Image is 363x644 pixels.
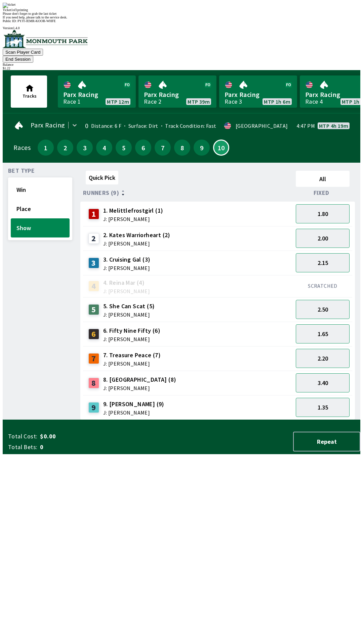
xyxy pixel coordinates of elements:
[264,99,290,104] span: MTP 1h 6m
[188,99,210,104] span: MTP 39m
[236,123,288,128] div: [GEOGRAPHIC_DATA]
[296,282,350,289] div: SCRATCHED
[225,90,292,99] span: Parx Racing
[144,90,211,99] span: Parx Racing
[103,385,176,391] span: J: [PERSON_NAME]
[314,190,329,196] span: Fixed
[16,205,64,213] span: Place
[31,122,65,128] span: Parx Racing
[88,329,99,339] div: 6
[17,19,56,23] span: PYJT-JEMR-KOOR-WHFE
[296,253,350,272] button: 2.15
[103,375,176,384] span: 8. [GEOGRAPHIC_DATA] (8)
[305,99,323,104] div: Race 4
[299,175,347,183] span: All
[318,330,328,338] span: 1.65
[11,199,70,218] button: Place
[158,122,216,129] span: Track Condition: Fast
[59,145,72,150] span: 2
[213,140,229,156] button: 10
[318,210,328,218] span: 1.80
[11,218,70,237] button: Show
[91,122,121,129] span: Distance: 6 F
[103,410,164,415] span: J: [PERSON_NAME]
[83,123,88,128] div: 0
[293,432,360,451] button: Repeat
[103,302,155,311] span: 5. She Can Scat (5)
[83,190,293,196] div: Runners (9)
[103,312,155,317] span: J: [PERSON_NAME]
[3,56,33,63] button: End Session
[23,93,37,99] span: Tracks
[155,140,171,156] button: 7
[103,351,161,360] span: 7. Treasure Peace (7)
[103,231,170,239] span: 2. Kates Warriorheart (2)
[296,398,350,417] button: 1.35
[176,145,189,150] span: 8
[78,145,91,150] span: 3
[103,288,150,294] span: J: [PERSON_NAME]
[3,49,43,56] button: Scan Player Card
[3,63,360,66] div: Balance
[3,3,15,8] img: ticket
[63,90,130,99] span: Parx Racing
[318,259,328,267] span: 2.15
[296,349,350,368] button: 2.20
[296,324,350,343] button: 1.65
[88,353,99,364] div: 7
[103,255,151,264] span: 3. Cruising Gal (3)
[58,75,136,108] a: Parx RacingRace 1MTP 12m
[13,145,31,150] div: Races
[107,99,129,104] span: MTP 12m
[296,373,350,392] button: 3.40
[40,432,146,440] span: $0.00
[88,304,99,315] div: 5
[296,229,350,248] button: 2.00
[88,378,99,388] div: 8
[40,443,146,451] span: 0
[174,140,190,156] button: 8
[103,241,170,246] span: J: [PERSON_NAME]
[57,140,73,156] button: 2
[88,233,99,244] div: 2
[296,300,350,319] button: 2.50
[88,209,99,219] div: 1
[3,19,360,23] div: Public ID:
[3,26,360,30] div: Version 1.4.0
[8,443,37,451] span: Total Bets:
[63,99,81,104] div: Race 1
[103,400,164,409] span: 9. [PERSON_NAME] (9)
[318,404,328,411] span: 1.35
[318,306,328,313] span: 2.50
[121,122,158,129] span: Surface: Dirt
[318,234,328,242] span: 2.00
[103,336,160,342] span: J: [PERSON_NAME]
[116,140,132,156] button: 5
[11,75,47,108] button: Tracks
[144,99,161,104] div: Race 2
[88,402,99,413] div: 9
[103,278,150,287] span: 4. Reina Mar (4)
[296,171,350,187] button: All
[89,174,115,181] span: Quick Pick
[299,438,354,445] span: Repeat
[96,140,112,156] button: 4
[219,75,297,108] a: Parx RacingRace 3MTP 1h 6m
[88,258,99,268] div: 3
[117,145,130,150] span: 5
[8,168,35,173] span: Bet Type
[83,190,119,196] span: Runners (9)
[296,204,350,223] button: 1.80
[77,140,93,156] button: 3
[103,216,163,222] span: J: [PERSON_NAME]
[138,75,216,108] a: Parx RacingRace 2MTP 39m
[137,145,150,150] span: 6
[225,99,242,104] div: Race 3
[296,123,315,128] span: 4:47 PM
[103,206,163,215] span: 1. Melittlefrostgirl (1)
[318,379,328,387] span: 3.40
[3,30,88,48] img: venue logo
[16,224,64,232] span: Show
[195,145,208,150] span: 9
[11,180,70,199] button: Win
